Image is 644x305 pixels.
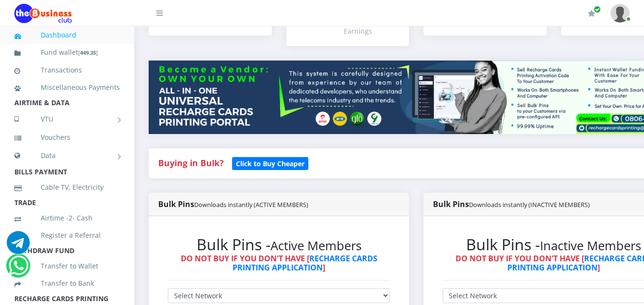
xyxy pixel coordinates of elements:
a: Chat for support [9,261,28,277]
img: Logo [14,4,72,23]
i: Renew/Upgrade Subscription [588,10,595,17]
strong: Buying in Bulk? [158,157,223,169]
a: Fund wallet[449.35] [14,41,120,64]
a: Vouchers [14,126,120,148]
a: Chat for support [7,238,30,254]
strong: Bulk Pins [158,199,308,209]
div: Earnings [344,26,400,36]
img: User [610,4,630,23]
small: Downloads instantly (INACTIVE MEMBERS) [469,200,590,209]
a: Transactions [14,59,120,81]
a: VTU [14,107,120,131]
small: [ ] [78,49,98,56]
a: Data [14,144,120,168]
a: Dashboard [14,24,120,46]
h2: Bulk Pins - [168,235,390,254]
a: Transfer to Bank [14,272,120,294]
b: 449.35 [80,49,96,56]
a: Click to Buy Cheaper [232,157,308,169]
b: Click to Buy Cheaper [236,159,304,168]
a: Register a Referral [14,224,120,246]
span: Renew/Upgrade Subscription [594,6,601,13]
a: RECHARGE CARDS PRINTING APPLICATION [233,253,377,273]
small: Active Members [270,237,362,254]
small: Inactive Members [540,237,641,254]
a: Cable TV, Electricity [14,176,120,198]
a: Transfer to Wallet [14,255,120,277]
strong: DO NOT BUY IF YOU DON'T HAVE [ ] [181,253,377,273]
strong: Bulk Pins [433,199,590,209]
small: Downloads instantly (ACTIVE MEMBERS) [194,200,308,209]
a: Airtime -2- Cash [14,207,120,229]
a: Miscellaneous Payments [14,76,120,98]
